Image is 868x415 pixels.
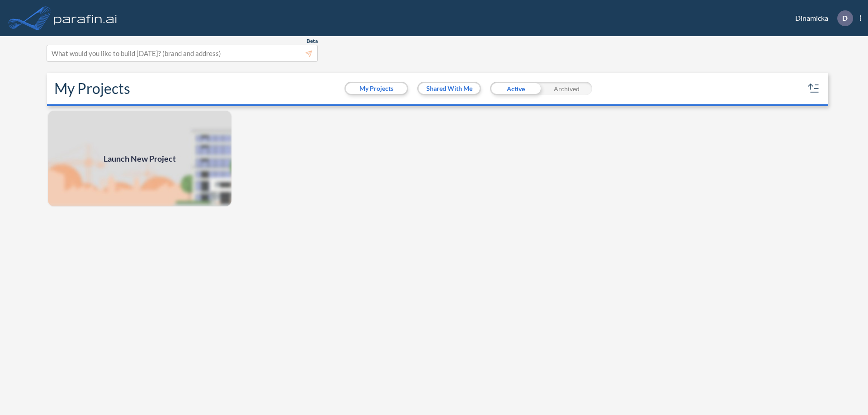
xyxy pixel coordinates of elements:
[346,83,407,94] button: My Projects
[807,81,821,96] button: sort
[419,83,480,94] button: Shared With Me
[104,153,176,165] span: Launch New Project
[307,37,318,45] span: Beta
[842,14,848,22] p: D
[490,82,541,95] div: Active
[52,9,119,27] img: logo
[54,80,130,97] h2: My Projects
[782,10,861,26] div: Dinamicka
[47,110,232,207] a: Launch New Project
[47,110,232,207] img: add
[541,82,592,95] div: Archived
